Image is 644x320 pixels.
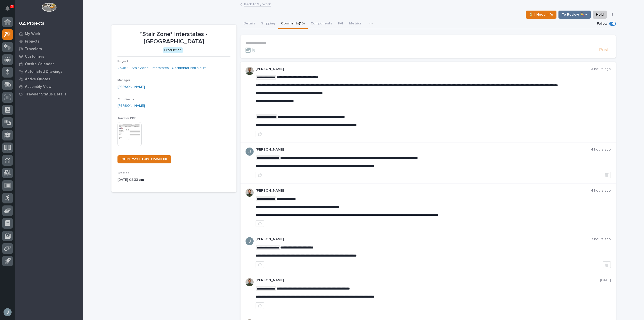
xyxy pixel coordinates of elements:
[117,84,145,90] a: [PERSON_NAME]
[15,68,83,75] a: Automated Drawings
[346,19,365,29] button: Metrics
[25,77,50,82] p: Active Quotes
[117,103,145,109] a: [PERSON_NAME]
[6,6,13,14] div: Notifications3
[246,189,254,197] img: AATXAJw4slNr5ea0WduZQVIpKGhdapBAGQ9xVsOeEvl5=s96-c
[591,189,611,193] p: 4 hours ago
[2,307,13,317] button: users-avatar
[256,148,591,152] p: [PERSON_NAME]
[117,155,171,163] a: DUPLICATE THIS TRAVELER
[258,19,278,29] button: Shipping
[117,117,136,120] span: Traveler PDF
[246,67,254,75] img: AATXAJw4slNr5ea0WduZQVIpKGhdapBAGQ9xVsOeEvl5=s96-c
[256,261,264,268] button: like this post
[15,53,83,60] a: Customers
[278,19,308,29] button: Comments (10)
[25,85,51,89] p: Assembly View
[526,11,556,19] button: ⏳ I Need Info
[15,60,83,68] a: Onsite Calendar
[256,278,600,282] p: [PERSON_NAME]
[256,172,264,178] button: like this post
[246,278,254,286] img: AATXAJw4slNr5ea0WduZQVIpKGhdapBAGQ9xVsOeEvl5=s96-c
[597,47,611,53] button: Post
[122,158,167,161] span: DUPLICATE THIS TRAVELER
[117,65,207,71] a: 26064 - Stair Zone - Interstates - Occidental Petroleum
[25,69,62,74] p: Automated Drawings
[593,11,607,19] button: Hold
[117,79,130,82] span: Manager
[15,83,83,90] a: Assembly View
[117,172,129,175] span: Created
[591,148,611,152] p: 4 hours ago
[117,31,230,45] p: *Stair Zone* Interstates - [GEOGRAPHIC_DATA]
[25,92,66,97] p: Traveler Status Details
[246,148,254,156] img: ACg8ocIJHU6JEmo4GV-3KL6HuSvSpWhSGqG5DdxF6tKpN6m2=s96-c
[25,39,39,44] p: Projects
[15,38,83,45] a: Projects
[256,67,591,71] p: [PERSON_NAME]
[117,60,128,63] span: Project
[597,22,607,26] p: Follow
[335,19,346,29] button: FAI
[25,62,54,66] p: Onsite Calendar
[599,47,609,53] span: Post
[163,47,183,53] div: Production
[603,261,611,268] button: Delete post
[42,3,56,12] img: Workspace Logo
[256,302,264,309] button: like this post
[240,19,258,29] button: Details
[15,75,83,83] a: Active Quotes
[596,12,603,18] span: Hold
[308,19,335,29] button: Components
[15,90,83,98] a: Traveler Status Details
[244,1,271,7] a: Back toMy Work
[562,12,587,18] span: To Review 👨‍🏭 →
[591,237,611,241] p: 7 hours ago
[15,45,83,53] a: Travelers
[591,67,611,71] p: 3 hours ago
[256,131,264,137] button: like this post
[256,220,264,227] button: like this post
[558,11,591,19] button: To Review 👨‍🏭 →
[25,54,44,59] p: Customers
[256,189,591,193] p: [PERSON_NAME]
[11,5,13,8] p: 3
[117,98,135,101] span: Coordinator
[2,3,13,14] button: Notifications
[256,237,591,241] p: [PERSON_NAME]
[15,30,83,38] a: My Work
[603,172,611,178] button: Delete post
[529,12,553,18] span: ⏳ I Need Info
[25,47,42,51] p: Travelers
[117,177,230,183] p: [DATE] 08:33 am
[246,237,254,245] img: ACg8ocIJHU6JEmo4GV-3KL6HuSvSpWhSGqG5DdxF6tKpN6m2=s96-c
[600,278,611,282] p: [DATE]
[25,32,40,36] p: My Work
[19,21,44,26] div: 02. Projects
